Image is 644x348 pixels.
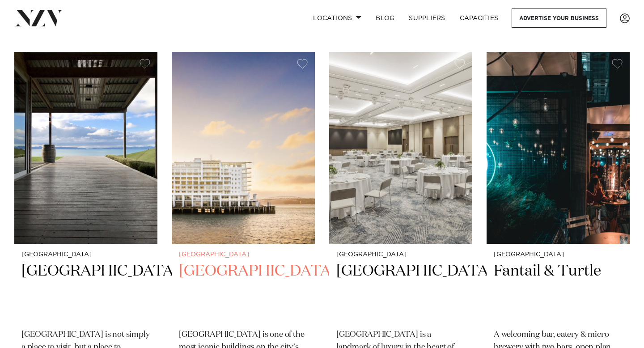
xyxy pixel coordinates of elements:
[494,251,623,258] small: [GEOGRAPHIC_DATA]
[21,261,150,322] h2: [GEOGRAPHIC_DATA]
[21,251,150,258] small: [GEOGRAPHIC_DATA]
[336,261,465,322] h2: [GEOGRAPHIC_DATA]
[336,251,465,258] small: [GEOGRAPHIC_DATA]
[494,261,623,322] h2: Fantail & Turtle
[402,8,452,28] a: SUPPLIERS
[14,10,63,26] img: nzv-logo.png
[306,8,369,28] a: Locations
[512,8,606,28] a: Advertise your business
[453,8,506,28] a: Capacities
[179,261,308,322] h2: [GEOGRAPHIC_DATA]
[369,8,402,28] a: BLOG
[179,251,308,258] small: [GEOGRAPHIC_DATA]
